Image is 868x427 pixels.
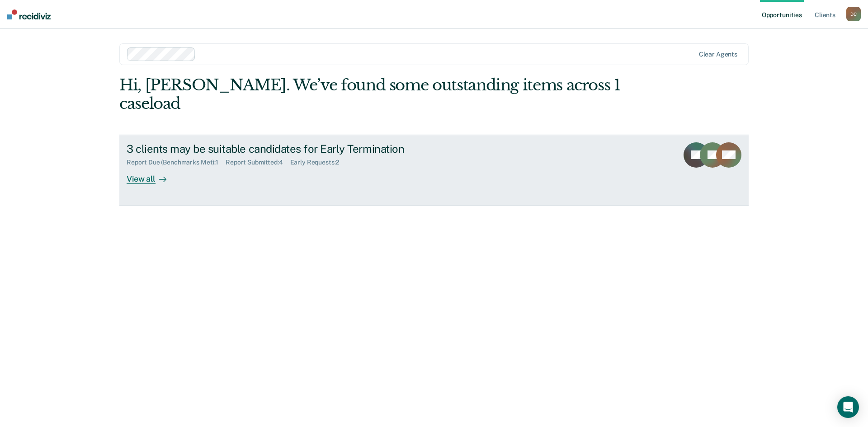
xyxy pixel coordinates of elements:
div: Early Requests : 2 [290,159,347,166]
div: Clear agents [699,51,737,58]
div: Open Intercom Messenger [837,396,859,418]
div: Report Submitted : 4 [226,159,290,166]
div: Hi, [PERSON_NAME]. We’ve found some outstanding items across 1 caseload [119,76,623,113]
button: DC [846,7,861,21]
div: D C [846,7,861,21]
div: View all [127,166,177,184]
div: 3 clients may be suitable candidates for Early Termination [127,142,444,155]
div: Report Due (Benchmarks Met) : 1 [127,159,226,166]
a: 3 clients may be suitable candidates for Early TerminationReport Due (Benchmarks Met):1Report Sub... [119,135,749,206]
img: Recidiviz [7,9,51,19]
